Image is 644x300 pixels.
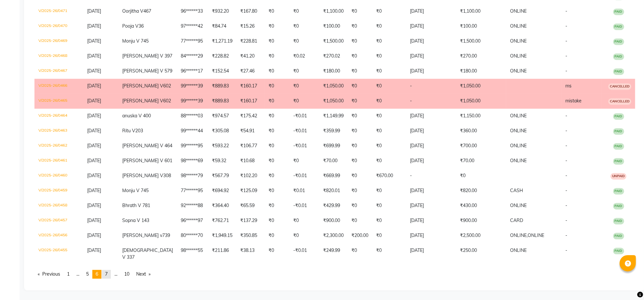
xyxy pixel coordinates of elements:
[208,79,236,94] td: ₹889.83
[348,198,372,213] td: ₹0
[289,109,319,124] td: -₹0.01
[565,202,567,208] span: -
[34,243,83,265] td: V/2025-26/0455
[372,4,406,19] td: ₹0
[289,228,319,243] td: ₹0
[565,68,567,74] span: -
[319,64,348,79] td: ₹180.00
[236,138,265,153] td: ₹106.77
[372,124,406,138] td: ₹0
[510,113,527,119] span: ONLINE
[348,79,372,94] td: ₹0
[608,83,631,90] span: CANCELLED
[265,198,289,213] td: ₹0
[348,183,372,198] td: ₹0
[319,94,348,109] td: ₹1,050.00
[289,213,319,228] td: ₹0
[510,202,527,208] span: ONLINE
[565,8,567,14] span: -
[406,138,456,153] td: [DATE]
[236,34,265,49] td: ₹228.81
[265,4,289,19] td: ₹0
[565,98,582,104] span: mistake
[122,202,150,208] span: Bhrath V 781
[67,271,70,277] span: 1
[510,128,527,134] span: ONLINE
[122,53,172,59] span: [PERSON_NAME] V 397
[87,232,101,238] span: [DATE]
[319,109,348,124] td: ₹1,149.99
[86,271,89,277] span: 5
[265,153,289,168] td: ₹0
[87,128,101,134] span: [DATE]
[265,228,289,243] td: ₹0
[372,64,406,79] td: ₹0
[122,8,151,14] span: Oorjitha V467
[208,183,236,198] td: ₹694.92
[34,124,83,138] td: V/2025-26/0463
[265,19,289,34] td: ₹0
[319,79,348,94] td: ₹1,050.00
[613,128,624,135] span: PAID
[456,138,506,153] td: ₹700.00
[122,143,172,149] span: [PERSON_NAME] V 464
[372,198,406,213] td: ₹0
[608,98,631,105] span: CANCELLED
[372,243,406,265] td: ₹0
[613,8,624,15] span: PAID
[406,4,456,19] td: [DATE]
[289,183,319,198] td: ₹0.01
[122,173,171,178] span: [PERSON_NAME] V308
[289,94,319,109] td: ₹0
[372,79,406,94] td: ₹0
[611,173,626,179] span: UNPAID
[319,228,348,243] td: ₹2,300.00
[34,94,83,109] td: V/2025-26/0465
[34,213,83,228] td: V/2025-26/0457
[34,138,83,153] td: V/2025-26/0462
[372,183,406,198] td: ₹0
[122,83,171,89] span: [PERSON_NAME] V602
[372,138,406,153] td: ₹0
[372,109,406,124] td: ₹0
[122,188,149,193] span: Monju V 745
[565,158,567,163] span: -
[289,168,319,183] td: -₹0.01
[510,143,527,149] span: ONLINE
[319,243,348,265] td: ₹249.99
[406,64,456,79] td: [DATE]
[372,153,406,168] td: ₹0
[87,247,101,253] span: [DATE]
[565,38,567,44] span: -
[34,183,83,198] td: V/2025-26/0459
[122,232,170,238] span: [PERSON_NAME] v739
[510,158,527,163] span: ONLINE
[34,270,635,279] nav: Pagination
[510,8,527,14] span: ONLINE
[265,168,289,183] td: ₹0
[456,19,506,34] td: ₹100.00
[348,19,372,34] td: ₹0
[208,228,236,243] td: ₹1,949.15
[236,124,265,138] td: ₹54.91
[87,217,101,223] span: [DATE]
[456,213,506,228] td: ₹900.00
[319,153,348,168] td: ₹70.00
[510,247,527,253] span: ONLINE
[510,23,527,29] span: ONLINE
[87,68,101,74] span: [DATE]
[208,138,236,153] td: ₹593.22
[456,168,506,183] td: ₹0
[456,183,506,198] td: ₹820.00
[122,113,151,119] span: anuska V 400
[319,4,348,19] td: ₹1,100.00
[565,188,567,193] span: -
[348,213,372,228] td: ₹0
[456,34,506,49] td: ₹1,500.00
[372,228,406,243] td: ₹0
[208,153,236,168] td: ₹59.32
[122,98,171,104] span: [PERSON_NAME] V602
[456,94,506,109] td: ₹1,050.00
[372,19,406,34] td: ₹0
[236,19,265,34] td: ₹15.26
